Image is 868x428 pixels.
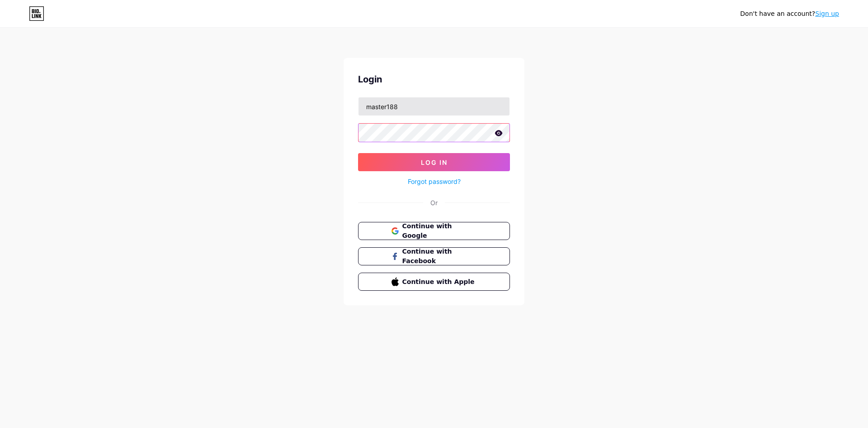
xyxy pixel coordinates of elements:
[359,97,509,115] input: Username
[815,10,839,17] a: Sign up
[358,247,510,265] button: Continue with Facebook
[402,247,477,266] span: Continue with Facebook
[430,198,438,207] div: Or
[358,222,510,240] button: Continue with Google
[358,72,510,86] div: Login
[358,273,510,291] button: Continue with Apple
[402,277,477,287] span: Continue with Apple
[421,159,448,166] span: Log In
[402,221,477,240] span: Continue with Google
[740,9,839,19] div: Don't have an account?
[358,153,510,171] button: Log In
[408,177,461,186] a: Forgot password?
